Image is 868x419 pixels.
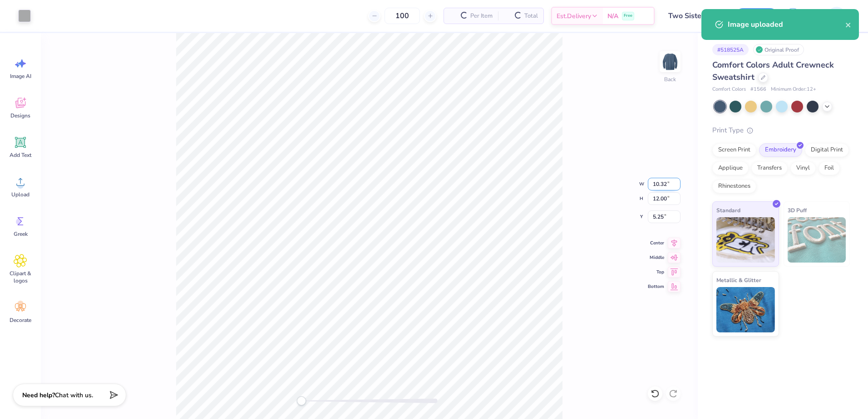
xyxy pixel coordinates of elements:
div: Applique [712,161,749,175]
span: Total [524,11,538,21]
div: Image uploaded [728,19,845,30]
input: – – [385,8,420,24]
span: Designs [10,112,30,119]
strong: Need help? [22,391,55,400]
div: # 518525A [712,44,749,55]
span: Middle [648,254,664,261]
span: Clipart & logos [5,270,35,284]
span: Standard [716,205,740,215]
img: Standard [716,217,775,263]
span: Upload [11,191,30,198]
span: Top [648,268,664,276]
div: Vinyl [790,161,816,175]
img: Metallic & Glitter [716,287,775,332]
img: Back [661,53,679,71]
span: Comfort Colors [712,86,746,93]
span: Image AI [10,73,31,80]
span: N/A [607,11,618,21]
span: Decorate [10,317,31,324]
span: Center [648,239,664,247]
span: Greek [14,230,28,238]
span: Metallic & Glitter [716,275,761,285]
span: Minimum Order: 12 + [771,86,816,93]
div: Back [664,75,676,83]
div: Screen Print [712,143,756,157]
div: Embroidery [759,143,802,157]
span: Per Item [470,11,493,21]
button: close [845,19,852,30]
div: Print Type [712,125,850,136]
span: Add Text [10,151,31,159]
img: Zuriel Alaba [828,7,846,25]
img: 3D Puff [788,217,846,263]
div: Transfers [751,161,788,175]
span: # 1566 [750,86,766,93]
div: Original Proof [753,44,804,55]
div: Foil [819,161,840,175]
div: Digital Print [805,143,849,157]
div: Accessibility label [297,396,306,405]
span: Bottom [648,283,664,290]
a: ZA [812,7,850,25]
input: Untitled Design [661,7,728,25]
div: Rhinestones [712,180,756,193]
span: 3D Puff [788,205,807,215]
span: Chat with us. [55,391,93,400]
span: Comfort Colors Adult Crewneck Sweatshirt [712,59,834,83]
span: Est. Delivery [557,11,591,21]
span: Free [624,13,632,19]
